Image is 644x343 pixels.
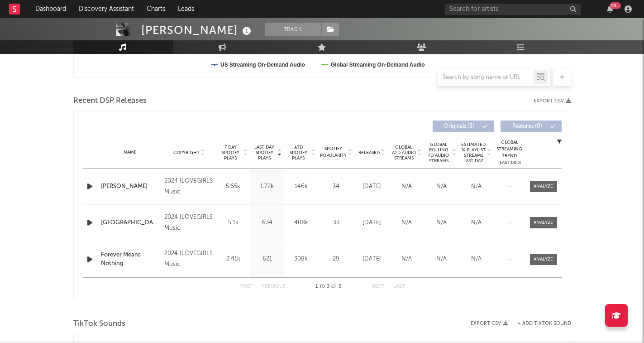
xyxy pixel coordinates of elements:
[426,142,451,164] span: Global Rolling 7D Audio Streams
[320,218,352,227] div: 33
[391,182,422,191] div: N/A
[433,121,494,132] button: Originals(3)
[461,182,491,191] div: N/A
[101,149,160,156] div: Name
[501,121,562,132] button: Features(0)
[262,284,286,289] button: Previous
[253,218,282,227] div: 634
[286,218,316,227] div: 408k
[391,218,422,227] div: N/A
[164,248,214,270] div: 2024 ILOVEGIRLS Music
[426,182,457,191] div: N/A
[508,321,571,326] button: + Add TikTok Sound
[164,212,214,234] div: 2024 ILOVEGIRLS Music
[391,145,416,161] span: Global ATD Audio Streams
[73,96,147,106] span: Recent DSP Releases
[219,145,243,161] span: 7 Day Spotify Plays
[320,285,325,289] span: to
[393,284,405,289] button: Last
[357,218,387,227] div: [DATE]
[219,182,248,191] div: 5.65k
[101,182,160,191] a: [PERSON_NAME]
[610,2,621,9] div: 99 +
[73,319,125,329] span: TikTok Sounds
[220,62,305,68] text: US Streaming On-Demand Audio
[357,182,387,191] div: [DATE]
[219,218,248,227] div: 5.1k
[426,255,457,264] div: N/A
[101,218,160,227] a: [GEOGRAPHIC_DATA]
[286,182,316,191] div: 146k
[471,321,508,326] button: Export CSV
[330,62,425,68] text: Global Streaming On-Demand Audio
[286,255,316,264] div: 308k
[286,145,310,161] span: ATD Spotify Plays
[141,23,253,38] div: [PERSON_NAME]
[517,321,571,326] button: + Add TikTok Sound
[253,145,277,161] span: Last Day Spotify Plays
[357,255,387,264] div: [DATE]
[253,255,282,264] div: 621
[439,124,480,129] span: Originals ( 3 )
[219,255,248,264] div: 2.41k
[496,139,523,166] div: Global Streaming Trend (Last 60D)
[438,74,534,81] input: Search by song name or URL
[253,182,282,191] div: 1.72k
[358,150,380,155] span: Released
[320,145,347,159] span: Spotify Popularity
[331,285,337,289] span: of
[391,255,422,264] div: N/A
[461,255,491,264] div: N/A
[506,124,548,129] span: Features ( 0 )
[320,182,352,191] div: 34
[164,176,214,198] div: 2024 ILOVEGIRLS Music
[239,284,253,289] button: First
[320,255,352,264] div: 29
[372,284,384,289] button: Next
[265,23,321,36] button: Track
[461,142,486,164] span: Estimated % Playlist Streams Last Day
[534,98,571,104] button: Export CSV
[304,281,353,292] div: 1 3 3
[461,218,491,227] div: N/A
[173,150,200,155] span: Copyright
[445,4,581,15] input: Search for artists
[101,251,160,268] a: Forever Means Nothing
[426,218,457,227] div: N/A
[607,5,613,13] button: 99+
